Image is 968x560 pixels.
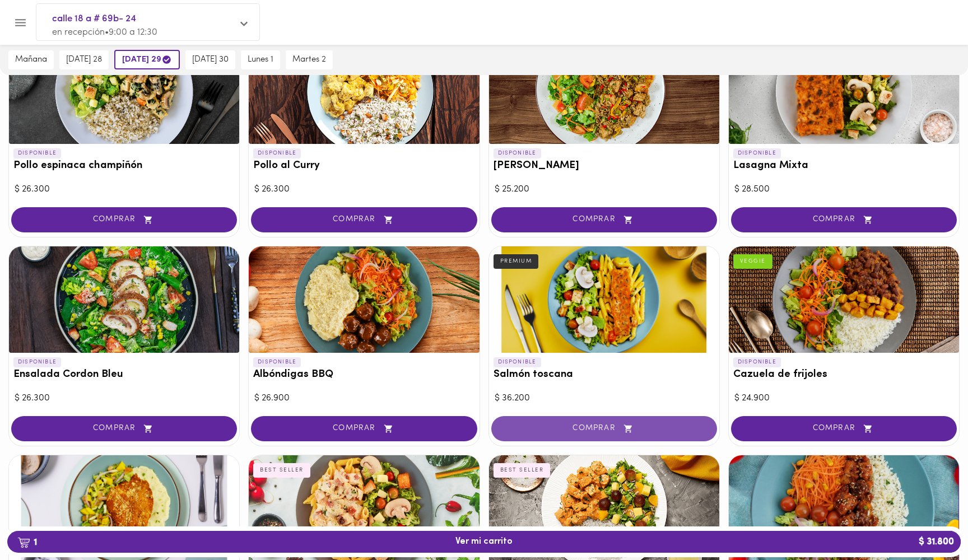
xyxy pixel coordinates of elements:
[731,207,957,232] button: COMPRAR
[253,160,474,172] h3: Pollo al Curry
[491,207,717,232] button: COMPRAR
[13,357,61,367] p: DISPONIBLE
[13,148,61,158] p: DISPONIBLE
[292,55,326,65] span: martes 2
[729,38,959,144] div: Lasagna Mixta
[15,183,234,196] div: $ 26.300
[489,38,719,144] div: Arroz chaufa
[8,50,54,69] button: mañana
[66,55,102,65] span: [DATE] 28
[253,369,474,381] h3: Albóndigas BBQ
[249,38,479,144] div: Pollo al Curry
[59,50,109,69] button: [DATE] 28
[251,207,477,232] button: COMPRAR
[253,148,301,158] p: DISPONIBLE
[11,416,237,441] button: COMPRAR
[734,392,953,405] div: $ 24.900
[733,148,781,158] p: DISPONIBLE
[495,183,714,196] div: $ 25.200
[25,215,223,225] span: COMPRAR
[241,50,280,69] button: lunes 1
[505,424,703,433] span: COMPRAR
[15,55,47,65] span: mañana
[254,183,473,196] div: $ 26.300
[733,369,955,381] h3: Cazuela de frijoles
[249,246,479,353] div: Albóndigas BBQ
[25,424,223,433] span: COMPRAR
[253,357,301,367] p: DISPONIBLE
[52,12,232,26] span: calle 18 a # 69b- 24
[729,246,959,353] div: Cazuela de frijoles
[494,369,715,381] h3: Salmón toscana
[13,160,235,172] h3: Pollo espinaca champiñón
[17,537,30,548] img: cart.png
[903,495,957,549] iframe: Messagebird Livechat Widget
[185,50,235,69] button: [DATE] 30
[494,463,551,478] div: BEST SELLER
[13,369,235,381] h3: Ensalada Cordon Bleu
[745,215,943,225] span: COMPRAR
[505,215,703,225] span: COMPRAR
[494,148,541,158] p: DISPONIBLE
[248,55,273,65] span: lunes 1
[15,392,234,405] div: $ 26.300
[734,183,953,196] div: $ 28.500
[7,531,961,553] button: 1Ver mi carrito$ 31.800
[494,160,715,172] h3: [PERSON_NAME]
[286,50,333,69] button: martes 2
[455,536,513,547] span: Ver mi carrito
[491,416,717,441] button: COMPRAR
[251,416,477,441] button: COMPRAR
[265,424,463,433] span: COMPRAR
[9,38,239,144] div: Pollo espinaca champiñón
[489,246,719,353] div: Salmón toscana
[11,535,44,549] b: 1
[733,160,955,172] h3: Lasagna Mixta
[9,246,239,353] div: Ensalada Cordon Bleu
[733,357,781,367] p: DISPONIBLE
[254,392,473,405] div: $ 26.900
[495,392,714,405] div: $ 36.200
[731,416,957,441] button: COMPRAR
[122,54,172,65] span: [DATE] 29
[253,463,310,478] div: BEST SELLER
[745,424,943,433] span: COMPRAR
[494,357,541,367] p: DISPONIBLE
[114,50,180,69] button: [DATE] 29
[7,9,34,36] button: Menu
[733,254,772,269] div: VEGGIE
[11,207,237,232] button: COMPRAR
[265,215,463,225] span: COMPRAR
[494,254,539,269] div: PREMIUM
[52,28,157,37] span: en recepción • 9:00 a 12:30
[192,55,229,65] span: [DATE] 30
